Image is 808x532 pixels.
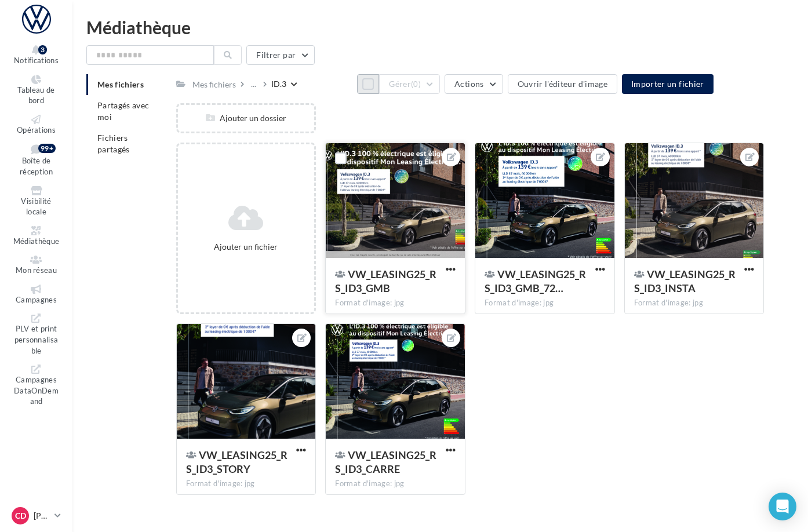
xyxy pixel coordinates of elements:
[335,479,456,489] div: Format d'image: jpg
[335,298,456,308] div: Format d'image: jpg
[14,325,59,355] span: PLV et print personnalisable
[97,100,150,122] span: Partagés avec moi
[86,19,794,36] div: Médiathèque
[9,311,63,358] a: PLV et print personnalisable
[335,268,436,294] span: VW_LEASING25_RS_ID3_GMB
[21,196,51,217] span: Visibilité locale
[411,79,421,89] span: (0)
[634,268,736,294] span: VW_LEASING25_RS_ID3_INSTA
[246,45,315,65] button: Filtrer par
[9,362,63,409] a: Campagnes DataOnDemand
[20,156,53,177] span: Boîte de réception
[9,224,63,249] a: Médiathèque
[9,43,63,68] button: Notifications 3
[97,79,144,89] span: Mes fichiers
[38,144,56,153] div: 99+
[17,85,54,105] span: Tableau de bord
[631,79,704,89] span: Importer un fichier
[9,72,63,108] a: Tableau de bord
[9,282,63,307] a: Campagnes
[186,479,307,489] div: Format d'image: jpg
[14,375,59,406] span: Campagnes DataOnDemand
[16,295,57,304] span: Campagnes
[769,493,796,520] div: Open Intercom Messenger
[17,125,56,134] span: Opérations
[508,74,617,94] button: Ouvrir l'éditeur d'image
[183,241,310,253] div: Ajouter un fichier
[192,79,236,90] div: Mes fichiers
[445,74,503,94] button: Actions
[9,253,63,278] a: Mon réseau
[485,268,586,294] span: VW_LEASING25_RS_ID3_GMB_720x720px
[186,449,287,475] span: VW_LEASING25_RS_ID3_STORY
[454,79,483,89] span: Actions
[14,56,59,65] span: Notifications
[13,236,60,246] span: Médiathèque
[485,298,605,308] div: Format d'image: jpg
[9,505,63,527] a: CD [PERSON_NAME]
[9,112,63,137] a: Opérations
[38,45,47,54] div: 3
[97,133,130,154] span: Fichiers partagés
[271,78,286,90] div: ID.3
[178,112,315,124] div: Ajouter un dossier
[16,265,57,275] span: Mon réseau
[622,74,714,94] button: Importer un fichier
[9,141,63,178] a: Boîte de réception 99+
[634,298,755,308] div: Format d'image: jpg
[34,510,50,522] p: [PERSON_NAME]
[15,510,26,522] span: CD
[379,74,440,94] button: Gérer(0)
[9,184,63,219] a: Visibilité locale
[335,449,436,475] span: VW_LEASING25_RS_ID3_CARRE
[249,76,259,92] div: ...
